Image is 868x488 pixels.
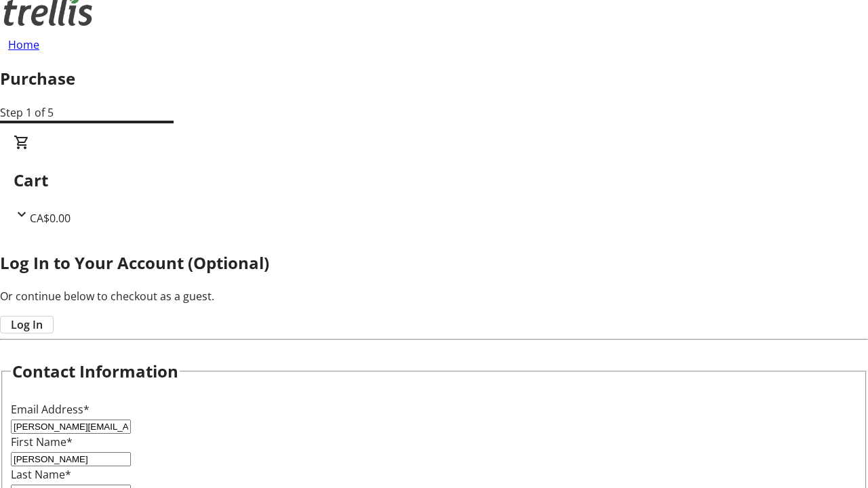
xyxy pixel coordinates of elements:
[14,168,854,192] h2: Cart
[11,434,73,449] label: First Name*
[14,134,854,226] div: CartCA$0.00
[11,402,90,417] label: Email Address*
[12,359,178,384] h2: Contact Information
[30,211,71,226] span: CA$0.00
[11,467,71,482] label: Last Name*
[11,317,43,333] span: Log In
